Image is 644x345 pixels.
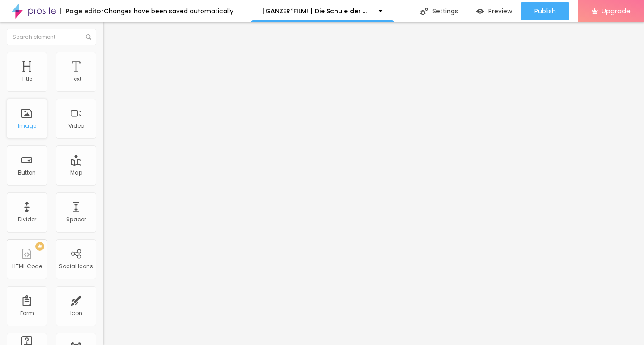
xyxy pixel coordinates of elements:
div: Title [21,76,32,82]
div: Icon [70,310,82,316]
div: Map [70,170,82,176]
p: [GANZER*FILM!!] Die Schule der magischen Tiere 4 Stream Deutsch Kostenlos COMPLETT! [262,8,372,14]
div: Video [68,123,84,129]
div: Spacer [66,216,86,223]
div: HTML Code [12,263,42,270]
div: Page editor [60,8,104,14]
div: Button [18,170,36,176]
div: Image [18,123,36,129]
button: Preview [467,2,521,20]
img: Icone [420,8,428,15]
iframe: Editor [103,22,644,345]
div: Text [71,76,81,82]
span: Upgrade [602,7,631,15]
div: Changes have been saved automatically [104,8,233,14]
span: Preview [488,8,512,15]
div: Divider [18,216,36,223]
img: view-1.svg [476,8,484,15]
span: Publish [534,8,556,15]
div: Social Icons [59,263,93,270]
input: Search element [7,29,96,45]
img: Icone [86,34,91,40]
div: Form [20,310,34,316]
button: Publish [521,2,569,20]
